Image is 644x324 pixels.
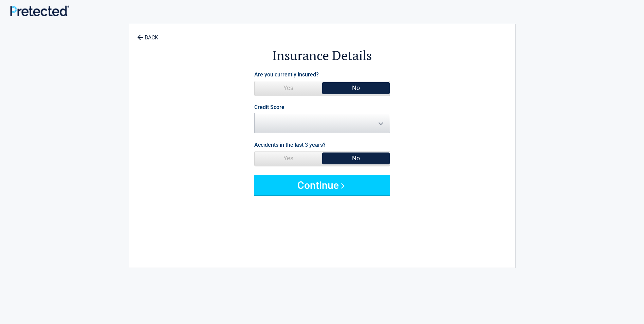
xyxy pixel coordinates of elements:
span: Yes [255,151,322,165]
span: No [322,81,390,95]
span: No [322,151,390,165]
label: Credit Score [254,105,284,110]
label: Are you currently insured? [254,70,319,79]
img: Main Logo [10,5,69,16]
h2: Insurance Details [166,47,478,64]
button: Continue [254,175,390,195]
a: BACK [136,29,160,40]
span: Yes [255,81,322,95]
label: Accidents in the last 3 years? [254,140,326,149]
